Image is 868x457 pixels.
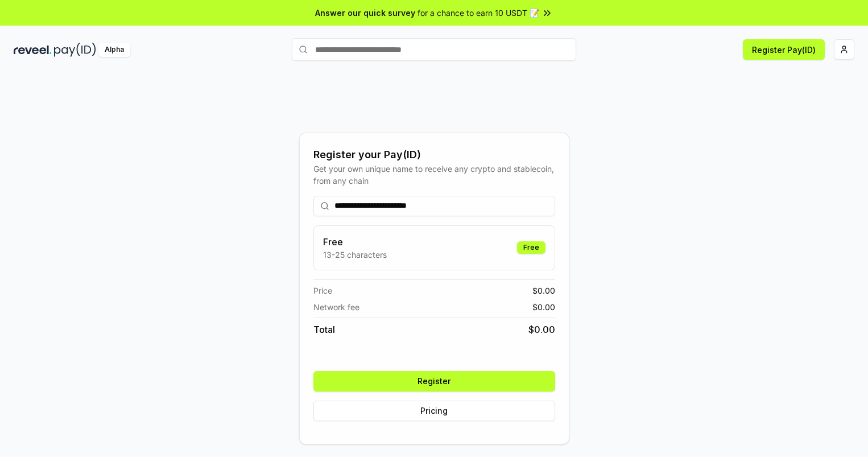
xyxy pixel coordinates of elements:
[313,371,555,392] button: Register
[14,43,52,57] img: reveel_dark
[313,401,555,421] button: Pricing
[743,39,825,60] button: Register Pay(ID)
[418,7,539,19] span: for a chance to earn 10 USDT 📝
[313,301,359,313] span: Network fee
[313,147,555,163] div: Register your Pay(ID)
[313,285,332,297] span: Price
[528,323,555,336] span: $ 0.00
[532,285,555,297] span: $ 0.00
[517,241,545,254] div: Free
[98,43,130,57] div: Alpha
[315,7,415,19] span: Answer our quick survey
[323,249,387,261] p: 13-25 characters
[54,43,96,57] img: pay_id
[313,163,555,187] div: Get your own unique name to receive any crypto and stablecoin, from any chain
[323,235,387,249] h3: Free
[313,323,335,336] span: Total
[532,301,555,313] span: $ 0.00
